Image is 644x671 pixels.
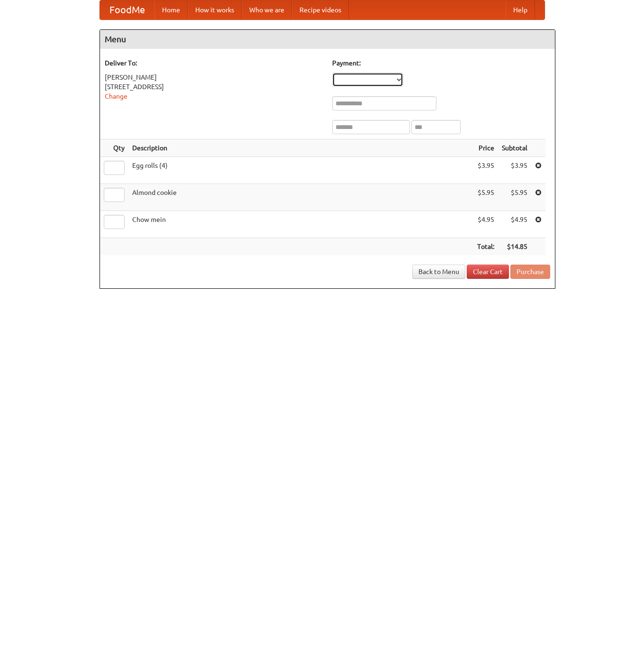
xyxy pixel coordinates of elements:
td: Egg rolls (4) [128,157,473,184]
th: Total: [473,238,498,256]
a: Who we are [242,0,292,19]
th: Qty [100,139,128,157]
div: [PERSON_NAME] [105,73,323,82]
td: Chow mein [128,211,473,238]
a: Home [154,0,188,19]
a: Change [105,92,127,100]
h5: Deliver To: [105,58,323,68]
button: Purchase [510,265,550,279]
h4: Menu [100,30,555,49]
h5: Payment: [332,58,550,68]
a: Clear Cart [467,265,509,279]
a: Recipe videos [292,0,349,19]
th: $14.85 [498,238,531,256]
td: Almond cookie [128,184,473,211]
a: Back to Menu [412,265,465,279]
td: $5.95 [498,184,531,211]
th: Description [128,139,473,157]
div: [STREET_ADDRESS] [105,82,323,92]
th: Subtotal [498,139,531,157]
td: $4.95 [473,211,498,238]
a: How it works [188,0,242,19]
td: $4.95 [498,211,531,238]
td: $3.95 [498,157,531,184]
a: FoodMe [100,0,154,19]
th: Price [473,139,498,157]
a: Help [506,0,535,19]
td: $5.95 [473,184,498,211]
td: $3.95 [473,157,498,184]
